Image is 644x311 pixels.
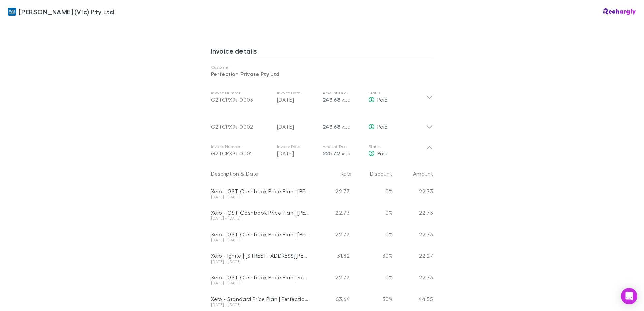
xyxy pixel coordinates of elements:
[211,47,433,58] h3: Invoice details
[393,180,433,202] div: 22.73
[323,96,340,103] span: 243.68
[211,70,433,78] p: Perfection Private Pty Ltd
[211,281,309,285] div: [DATE] - [DATE]
[277,144,317,149] p: Invoice Date
[393,223,433,245] div: 22.73
[352,202,393,223] div: 0%
[211,231,309,238] div: Xero - GST Cashbook Price Plan | [PERSON_NAME] Trust [STREET_ADDRESS])
[393,245,433,267] div: 22.27
[211,238,309,242] div: [DATE] - [DATE]
[393,288,433,310] div: 44.55
[211,260,309,264] div: [DATE] - [DATE]
[312,180,352,202] div: 22.73
[352,267,393,288] div: 0%
[323,90,363,96] p: Amount Due
[205,110,439,137] div: G2TCPX9J-0002[DATE]243.68 AUDPaid
[323,144,363,149] p: Amount Due
[377,150,388,157] span: Paid
[352,288,393,310] div: 30%
[8,8,16,16] img: William Buck (Vic) Pty Ltd's Logo
[277,90,317,96] p: Invoice Date
[312,202,352,223] div: 22.73
[211,90,271,96] p: Invoice Number
[352,245,393,267] div: 30%
[377,123,388,130] span: Paid
[621,288,637,304] div: Open Intercom Messenger
[211,149,271,158] div: G2TCPX9J-0001
[211,144,271,149] p: Invoice Number
[323,123,340,130] span: 243.68
[342,125,351,130] span: AUD
[323,150,340,157] span: 225.72
[352,180,393,202] div: 0%
[211,65,433,70] p: Customer
[205,83,439,110] div: Invoice NumberG2TCPX9J-0003Invoice Date[DATE]Amount Due243.68 AUDStatusPaid
[342,151,351,157] span: AUD
[246,167,258,180] button: Date
[277,96,317,104] p: [DATE]
[368,90,426,96] p: Status
[277,149,317,158] p: [DATE]
[211,274,309,281] div: Xero - GST Cashbook Price Plan | Scoresby Unit Trust A
[312,267,352,288] div: 22.73
[211,303,309,307] div: [DATE] - [DATE]
[352,223,393,245] div: 0%
[211,96,271,104] div: G2TCPX9J-0003
[211,123,271,131] div: G2TCPX9J-0002
[603,8,636,15] img: Rechargly Logo
[205,137,439,164] div: Invoice NumberG2TCPX9J-0001Invoice Date[DATE]Amount Due225.72 AUDStatusPaid
[393,267,433,288] div: 22.73
[211,296,309,302] div: Xero - Standard Price Plan | Perfection Private Pty Ltd
[211,209,309,216] div: Xero - GST Cashbook Price Plan | [PERSON_NAME] Trust No 2 (Thomastown Nominees)
[211,167,309,180] div: &
[211,188,309,195] div: Xero - GST Cashbook Price Plan | [PERSON_NAME] Family Trust (Murprop)
[277,123,317,131] p: [DATE]
[393,202,433,223] div: 22.73
[312,223,352,245] div: 22.73
[368,144,426,149] p: Status
[342,98,351,103] span: AUD
[211,216,309,220] div: [DATE] - [DATE]
[19,7,114,17] span: [PERSON_NAME] (Vic) Pty Ltd
[312,288,352,310] div: 63.64
[312,245,352,267] div: 31.82
[211,195,309,199] div: [DATE] - [DATE]
[211,167,239,180] button: Description
[377,96,388,103] span: Paid
[211,252,309,259] div: Xero - Ignite | [STREET_ADDRESS][PERSON_NAME] Pty Ltd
